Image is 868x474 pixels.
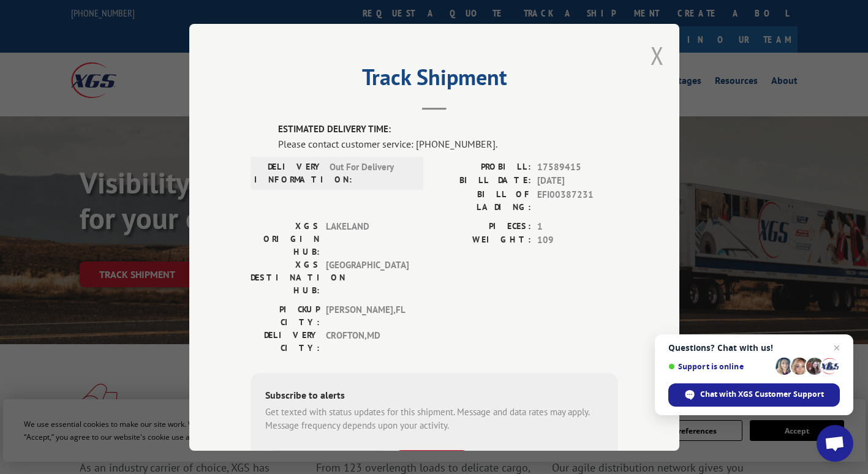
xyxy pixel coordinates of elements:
div: Open chat [817,425,853,462]
span: Out For Delivery [330,160,412,186]
div: Get texted with status updates for this shipment. Message and data rates may apply. Message frequ... [265,405,603,432]
h2: Track Shipment [251,69,618,92]
label: ESTIMATED DELIVERY TIME: [278,122,618,137]
label: BILL OF LADING: [434,187,531,213]
label: WEIGHT: [434,233,531,247]
span: EFI00387231 [537,187,618,213]
div: Chat with XGS Customer Support [668,383,840,407]
span: LAKELAND [326,219,409,258]
span: 109 [537,233,618,247]
label: DELIVERY CITY: [251,328,320,354]
span: [DATE] [537,174,618,188]
span: 17589415 [537,160,618,174]
label: PICKUP CITY: [251,303,320,328]
span: 1 [537,219,618,233]
label: XGS DESTINATION HUB: [251,258,320,296]
span: CROFTON , MD [326,328,409,354]
span: [GEOGRAPHIC_DATA] [326,258,409,296]
label: DELIVERY INFORMATION: [254,160,323,186]
span: [PERSON_NAME] , FL [326,303,409,328]
span: Support is online [668,362,771,371]
label: PIECES: [434,219,531,233]
span: Questions? Chat with us! [668,343,840,353]
label: PROBILL: [434,160,531,174]
label: XGS ORIGIN HUB: [251,219,320,258]
div: Subscribe to alerts [265,387,603,405]
span: Chat with XGS Customer Support [700,389,824,400]
button: Close modal [651,39,664,72]
label: BILL DATE: [434,174,531,188]
div: Please contact customer service: [PHONE_NUMBER]. [278,136,618,151]
span: Close chat [829,340,844,355]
